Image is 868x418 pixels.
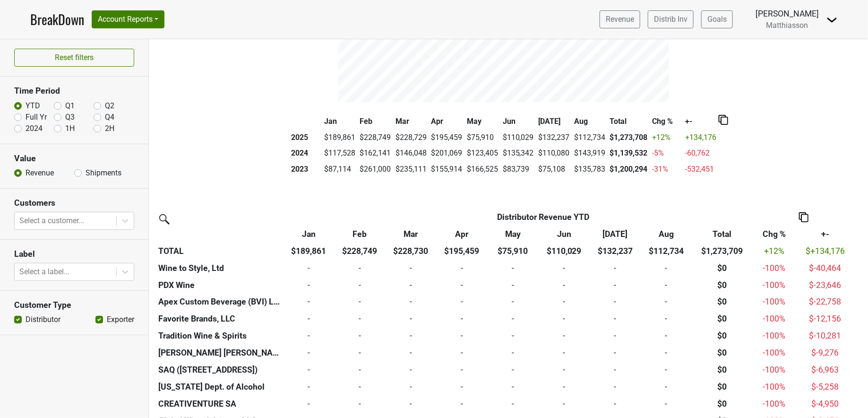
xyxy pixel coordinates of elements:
[322,146,358,162] td: $117,528
[65,100,75,112] label: Q1
[539,396,590,413] td: -
[156,294,283,311] th: Apex Custom Beverage (BVI) Ltd.
[26,112,47,123] label: Full Yr
[26,167,54,179] label: Revenue
[683,113,719,130] th: +-
[806,246,845,256] span: $+134,176
[283,243,334,260] th: $189,861
[753,277,796,294] td: -100 %
[358,161,394,177] td: $261,000
[590,362,641,379] td: -
[641,243,692,260] th: $112,734
[322,161,358,177] td: $87,114
[683,161,719,177] td: -532,451
[590,226,641,243] th: Jul: activate to sort column ascending
[289,161,322,177] th: 2023
[766,21,808,30] span: Matthiasson
[156,243,283,260] th: TOTAL
[641,345,692,362] td: -
[334,311,385,328] td: -
[358,113,394,130] th: Feb
[683,146,719,162] td: -60,762
[283,294,334,311] td: -
[437,277,488,294] td: -
[590,260,641,277] td: -
[796,328,855,345] td: $-10,281
[488,311,539,328] td: -
[156,260,283,277] th: Wine to Style, Ltd
[536,146,572,162] td: $110,080
[464,161,500,177] td: $166,525
[289,130,322,146] th: 2025
[107,314,134,325] label: Exporter
[572,146,608,162] td: $143,919
[753,311,796,328] td: -100 %
[358,146,394,162] td: $162,141
[692,311,753,328] th: $0
[385,294,436,311] td: -
[334,277,385,294] td: -
[385,311,436,328] td: -
[393,130,429,146] td: $228,729
[590,243,641,260] th: $132,237
[437,243,488,260] th: $195,459
[650,113,683,130] th: Chg %
[692,243,753,260] th: $1,273,709
[796,311,855,328] td: $-12,156
[608,113,650,130] th: Total
[283,396,334,413] td: -
[488,379,539,396] td: -
[156,362,283,379] th: SAQ ([STREET_ADDRESS])
[429,130,465,146] td: $195,459
[358,130,394,146] td: $228,749
[488,277,539,294] td: -
[572,161,608,177] td: $135,783
[500,146,536,162] td: $135,342
[692,345,753,362] th: $0
[393,113,429,130] th: Mar
[283,362,334,379] td: -
[650,161,683,177] td: -31 %
[641,226,692,243] th: Aug: activate to sort column ascending
[539,260,590,277] td: -
[385,243,436,260] th: $228,730
[385,260,436,277] td: -
[437,260,488,277] td: -
[536,113,572,130] th: [DATE]
[336,211,750,223] div: Revenue YTD
[334,226,385,243] th: Feb: activate to sort column ascending
[385,396,436,413] td: -
[105,112,114,123] label: Q4
[590,277,641,294] td: -
[826,14,838,26] img: Dropdown Menu
[650,146,683,162] td: -5 %
[590,294,641,311] td: -
[539,345,590,362] td: -
[753,226,796,243] th: Chg %: activate to sort column descending
[572,130,608,146] td: $112,734
[283,379,334,396] td: -
[437,379,488,396] td: -
[156,345,283,362] th: [PERSON_NAME] [PERSON_NAME] Ltd.
[539,328,590,345] td: -
[334,328,385,345] td: -
[14,300,134,310] h3: Customer Type
[753,294,796,311] td: -100 %
[464,113,500,130] th: May
[105,100,114,112] label: Q2
[385,345,436,362] td: -
[437,311,488,328] td: -
[692,226,753,243] th: Total: activate to sort column ascending
[488,243,539,260] th: $75,910
[641,379,692,396] td: -
[334,260,385,277] td: -
[283,226,334,243] th: Jan: activate to sort column ascending
[156,328,283,345] th: Tradition Wine & Spirits
[105,123,114,134] label: 2H
[437,294,488,311] td: -
[385,362,436,379] td: -
[283,311,334,328] td: -
[539,362,590,379] td: -
[539,226,590,243] th: Jun: activate to sort column ascending
[385,328,436,345] td: -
